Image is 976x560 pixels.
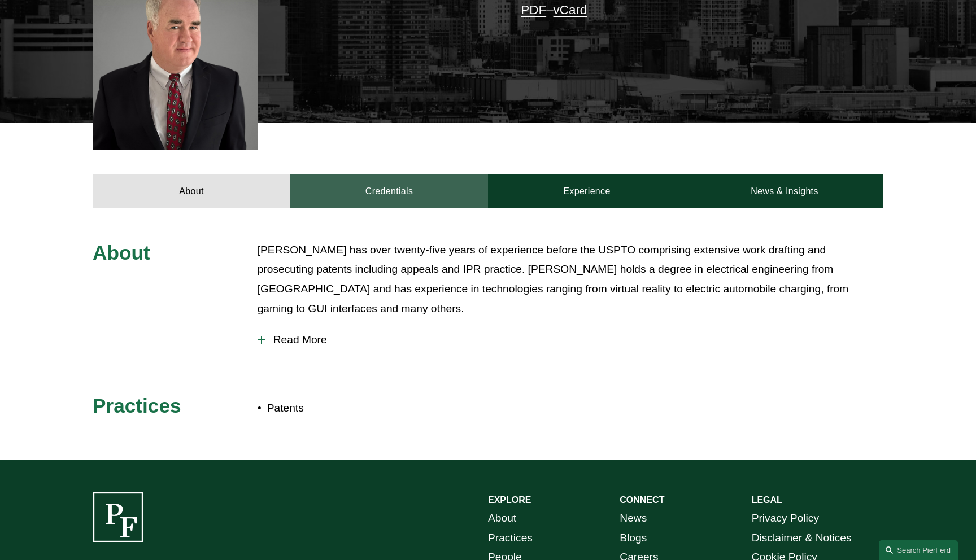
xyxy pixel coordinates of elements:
[879,540,958,560] a: Search this site
[620,509,647,528] a: News
[93,395,181,417] span: Practices
[620,495,664,505] strong: CONNECT
[258,325,883,355] button: Read More
[488,509,516,528] a: About
[290,174,488,208] a: Credentials
[488,495,531,505] strong: EXPLORE
[752,528,852,548] a: Disclaimer & Notices
[93,242,150,264] span: About
[752,495,782,505] strong: LEGAL
[752,509,819,528] a: Privacy Policy
[93,174,290,208] a: About
[265,334,883,346] span: Read More
[488,528,533,548] a: Practices
[488,174,686,208] a: Experience
[258,240,883,318] p: [PERSON_NAME] has over twenty-five years of experience before the USPTO comprising extensive work...
[620,528,647,548] a: Blogs
[267,399,488,418] p: Patents
[521,3,546,17] a: PDF
[686,174,883,208] a: News & Insights
[554,3,587,17] a: vCard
